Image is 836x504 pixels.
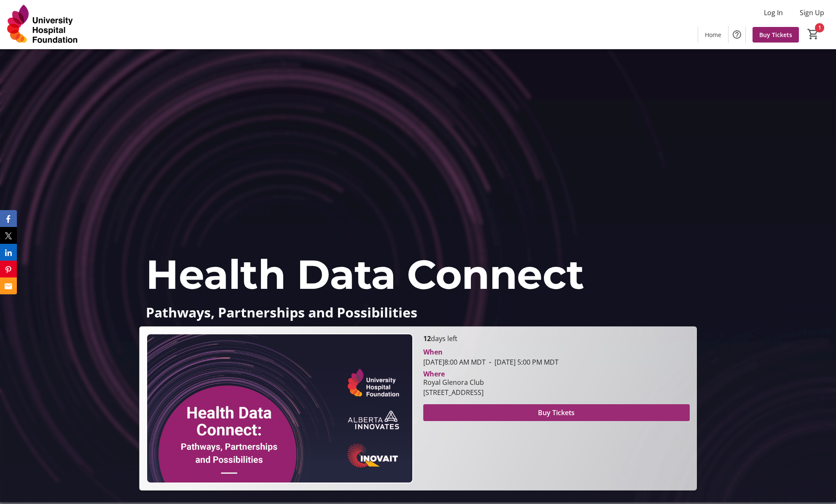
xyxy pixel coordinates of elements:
[146,250,584,299] span: Health Data Connect
[753,27,799,43] a: Buy Tickets
[793,6,831,19] button: Sign Up
[5,3,80,45] img: University Hospital Foundation's Logo
[423,404,690,421] button: Buy Tickets
[486,357,495,367] span: -
[764,8,783,18] span: Log In
[728,26,745,43] button: Help
[800,8,824,18] span: Sign Up
[806,27,821,42] button: Cart
[538,408,575,418] span: Buy Tickets
[698,27,728,43] a: Home
[423,357,486,367] span: [DATE] 8:00 AM MDT
[423,334,431,343] span: 12
[423,347,443,357] div: When
[757,6,790,19] button: Log In
[486,357,559,367] span: [DATE] 5:00 PM MDT
[423,377,484,387] div: Royal Glenora Club
[705,30,721,39] span: Home
[423,333,690,344] p: days left
[423,371,445,377] div: Where
[423,387,484,397] div: [STREET_ADDRESS]
[146,333,413,483] img: Campaign CTA Media Photo
[759,30,792,39] span: Buy Tickets
[146,305,690,320] p: Pathways, Partnerships and Possibilities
